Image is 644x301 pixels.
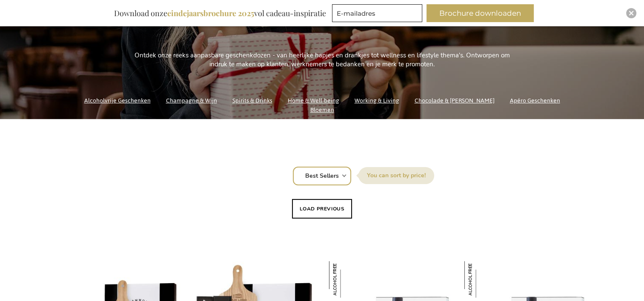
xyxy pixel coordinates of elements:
[332,4,422,22] input: E-mailadres
[629,11,634,16] img: Close
[329,261,366,298] img: Gutss Alcoholvrije Gin & Tonic Set
[310,104,334,116] a: Bloemen
[426,4,534,22] button: Brochure downloaden
[131,51,514,69] p: Ontdek onze reeks aanpasbare geschenkdozen - van heerlijke hapjes en drankjes tot wellness en lif...
[358,167,434,184] label: Sorteer op
[464,261,501,298] img: Gutss Alcoholvrije Aperol Set
[415,95,495,106] a: Chocolade & [PERSON_NAME]
[292,199,352,219] button: Load previous
[288,95,339,106] a: Home & Well-being
[167,8,254,18] b: eindejaarsbrochure 2025
[163,8,482,28] h2: Gepersonaliseerde geschenkdozen voor zinvol relatiegeschenk
[332,4,425,25] form: marketing offers and promotions
[626,8,636,18] div: Close
[232,95,272,106] a: Spirits & Drinks
[84,95,151,106] a: Alcoholvrije Geschenken
[166,95,217,106] a: Champagne & Wijn
[355,95,399,106] a: Working & Living
[510,95,560,106] a: Apéro Geschenken
[110,4,330,22] div: Download onze vol cadeau-inspiratie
